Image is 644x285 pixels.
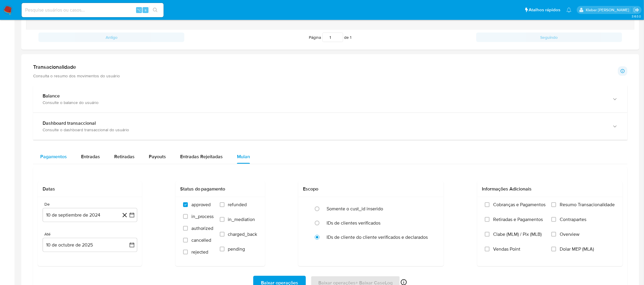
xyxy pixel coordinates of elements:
p: kleber.bueno@mercadolivre.com [586,7,631,13]
a: Notificações [566,7,572,12]
span: ⌥ [137,7,141,13]
button: Seguindo [476,33,622,42]
button: search-icon [149,6,161,14]
span: 1 [350,34,352,40]
span: 3.163.0 [632,14,641,19]
a: Sair [633,7,640,13]
button: Antigo [38,33,184,42]
span: Atalhos rápidos [529,7,561,13]
span: s [145,7,146,13]
span: Página de [309,33,352,42]
input: Pesquise usuários ou casos... [22,6,164,14]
